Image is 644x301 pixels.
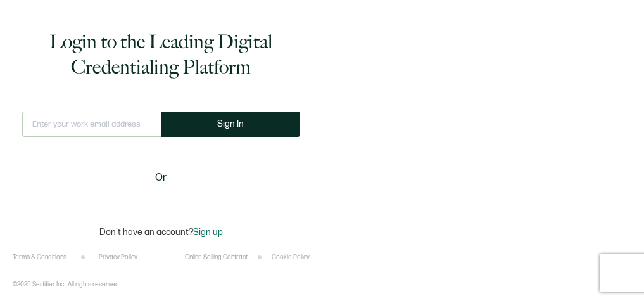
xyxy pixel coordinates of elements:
[193,227,223,238] span: Sign up
[13,281,120,288] p: ©2025 Sertifier Inc.. All rights reserved.
[22,112,161,137] input: Enter your work email address
[272,253,310,261] a: Cookie Policy
[161,112,300,137] button: Sign In
[99,253,137,261] a: Privacy Policy
[217,119,244,129] span: Sign In
[185,253,248,261] a: Online Selling Contract
[13,253,66,261] a: Terms & Conditions
[22,29,300,80] h1: Login to the Leading Digital Credentialing Platform
[155,170,167,186] span: Or
[99,227,223,238] p: Don't have an account?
